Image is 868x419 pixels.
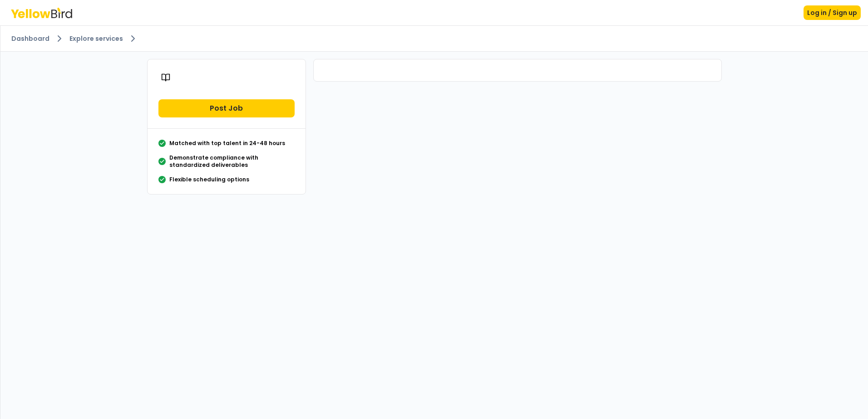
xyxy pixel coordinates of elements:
[169,154,295,169] p: Demonstrate compliance with standardized deliverables
[11,34,49,43] a: Dashboard
[69,34,123,43] a: Explore services
[804,5,861,20] button: Log in / Sign up
[169,140,285,147] p: Matched with top talent in 24-48 hours
[11,33,857,44] nav: breadcrumb
[158,99,295,117] button: Post Job
[169,176,249,183] p: Flexible scheduling options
